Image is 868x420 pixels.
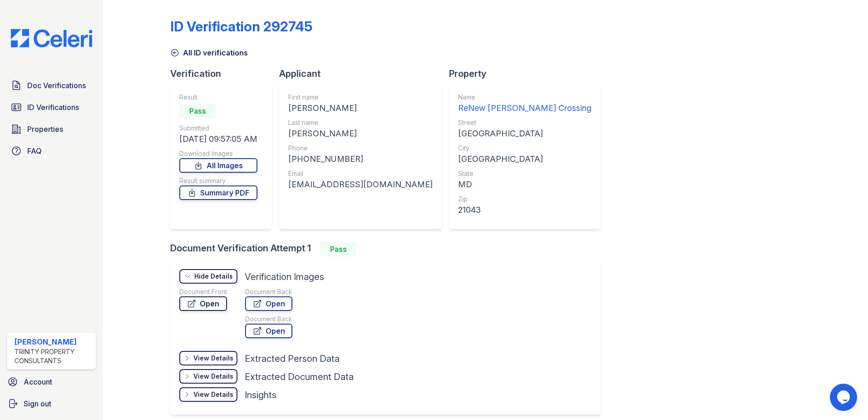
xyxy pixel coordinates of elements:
[15,347,92,365] div: Trinity Property Consultants
[170,47,248,58] a: All ID verifications
[830,384,859,411] iframe: chat widget
[279,67,449,80] div: Applicant
[288,127,433,140] div: [PERSON_NAME]
[458,144,592,153] div: City
[449,67,608,80] div: Property
[179,158,257,173] a: All Images
[458,127,592,140] div: [GEOGRAPHIC_DATA]
[179,176,257,185] div: Result summary
[245,315,292,324] div: Document Back
[245,296,292,311] a: Open
[170,18,312,35] div: ID Verification 292745
[320,242,356,256] div: Pass
[288,178,433,191] div: [EMAIL_ADDRESS][DOMAIN_NAME]
[458,195,592,204] div: Zip
[179,296,227,311] a: Open
[458,93,592,115] a: Name ReNew [PERSON_NAME] Crossing
[288,153,433,165] div: [PHONE_NUMBER]
[179,104,216,118] div: Pass
[288,118,433,127] div: Last name
[458,169,592,178] div: State
[458,204,592,216] div: 21043
[4,395,99,413] a: Sign out
[7,142,96,160] a: FAQ
[4,29,99,47] img: CE_Logo_Blue-a8612792a0a2168367f1c8372b55b34899dd931a85d93a1a3d3e32e68fde9ad4.png
[27,145,42,156] span: FAQ
[458,102,592,115] div: ReNew [PERSON_NAME] Crossing
[7,120,96,138] a: Properties
[179,93,257,102] div: Result
[27,102,79,113] span: ID Verifications
[193,354,233,363] div: View Details
[24,398,51,409] span: Sign out
[288,93,433,102] div: First name
[245,324,292,338] a: Open
[27,80,86,91] span: Doc Verifications
[245,352,340,365] div: Extracted Person Data
[7,98,96,116] a: ID Verifications
[179,185,257,200] a: Summary PDF
[179,133,257,145] div: [DATE] 09:57:05 AM
[193,390,233,399] div: View Details
[245,370,354,383] div: Extracted Document Data
[458,118,592,127] div: Street
[458,153,592,165] div: [GEOGRAPHIC_DATA]
[194,272,233,281] div: Hide Details
[170,242,608,256] div: Document Verification Attempt 1
[15,336,92,347] div: [PERSON_NAME]
[179,124,257,133] div: Submitted
[170,67,279,80] div: Verification
[24,376,52,387] span: Account
[458,178,592,191] div: MD
[179,149,257,158] div: Download Images
[245,287,292,296] div: Document Back
[245,270,324,283] div: Verification Images
[179,287,227,296] div: Document Front
[288,144,433,153] div: Phone
[288,102,433,115] div: [PERSON_NAME]
[4,373,99,391] a: Account
[245,389,276,401] div: Insights
[193,372,233,381] div: View Details
[458,93,592,102] div: Name
[7,76,96,95] a: Doc Verifications
[27,124,63,135] span: Properties
[288,169,433,178] div: Email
